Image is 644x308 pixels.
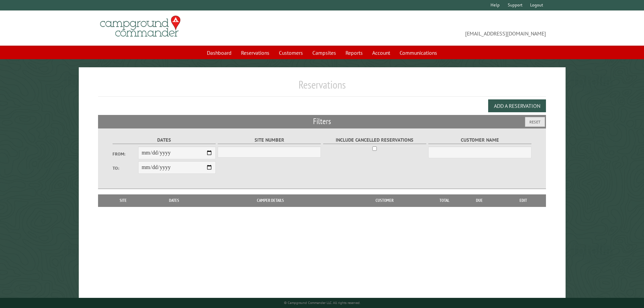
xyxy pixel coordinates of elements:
[284,301,360,305] small: © Campground Commander LLC. All rights reserved.
[98,115,546,128] h2: Filters
[113,136,216,144] label: Dates
[308,46,340,59] a: Campsites
[113,165,138,171] label: To:
[98,13,183,40] img: Campground Commander
[525,117,545,127] button: Reset
[203,194,338,207] th: Camper Details
[322,19,546,38] span: [EMAIL_ADDRESS][DOMAIN_NAME]
[323,136,426,144] label: Include Cancelled Reservations
[501,194,546,207] th: Edit
[368,46,394,59] a: Account
[458,194,501,207] th: Due
[338,194,431,207] th: Customer
[488,99,546,112] button: Add a Reservation
[341,46,367,59] a: Reports
[396,46,441,59] a: Communications
[428,136,531,144] label: Customer Name
[98,78,546,97] h1: Reservations
[101,194,145,207] th: Site
[218,136,321,144] label: Site Number
[237,46,273,59] a: Reservations
[275,46,307,59] a: Customers
[113,151,138,157] label: From:
[203,46,236,59] a: Dashboard
[145,194,203,207] th: Dates
[431,194,458,207] th: Total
